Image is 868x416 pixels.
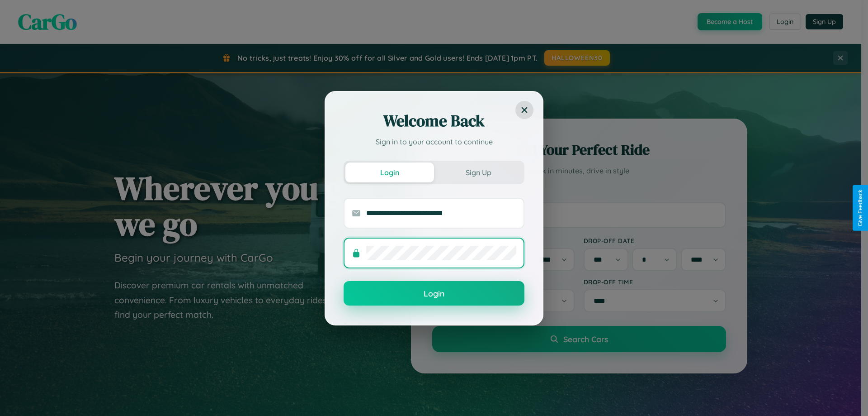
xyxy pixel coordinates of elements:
p: Sign in to your account to continue [344,136,524,147]
button: Login [344,281,524,306]
div: Give Feedback [857,190,863,226]
h2: Welcome Back [344,110,524,132]
button: Sign Up [434,163,523,182]
button: Login [345,163,434,182]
